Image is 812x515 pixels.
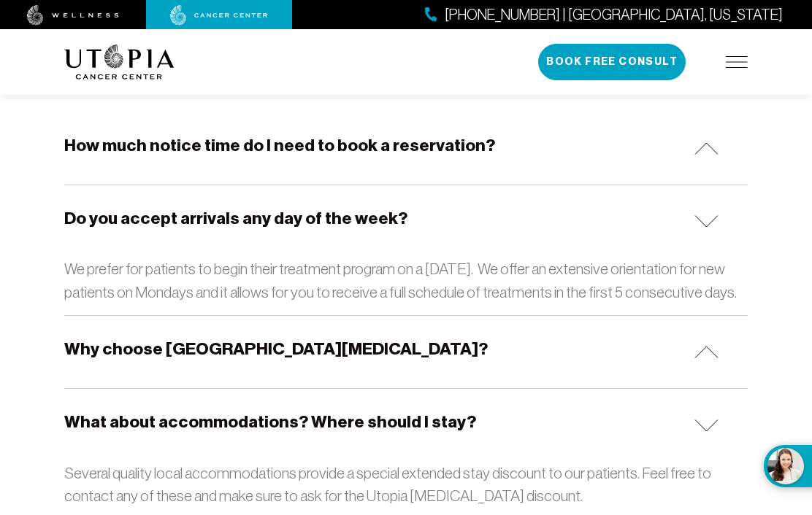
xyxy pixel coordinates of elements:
[694,215,719,228] img: icon
[64,207,407,230] h5: Do you accept arrivals any day of the week?
[64,411,476,433] h5: What about accommodations? Where should I stay?
[694,419,719,432] img: icon
[694,346,719,358] img: icon
[64,257,748,303] p: We prefer for patients to begin their treatment program on a [DATE]. We offer an extensive orient...
[27,5,119,26] img: wellness
[538,44,686,80] button: Book Free Consult
[170,5,268,26] img: cancer center
[64,462,748,508] p: Several quality local accommodations provide a special extended stay discount to our patients. Fe...
[694,142,719,155] img: icon
[425,4,783,26] a: [PHONE_NUMBER] | [GEOGRAPHIC_DATA], [US_STATE]
[64,134,495,157] h5: How much notice time do I need to book a reservation?
[445,4,783,26] span: [PHONE_NUMBER] | [GEOGRAPHIC_DATA], [US_STATE]
[64,338,488,360] h5: Why choose [GEOGRAPHIC_DATA][MEDICAL_DATA]?
[64,44,175,80] img: logo
[726,56,748,68] img: icon-hamburger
